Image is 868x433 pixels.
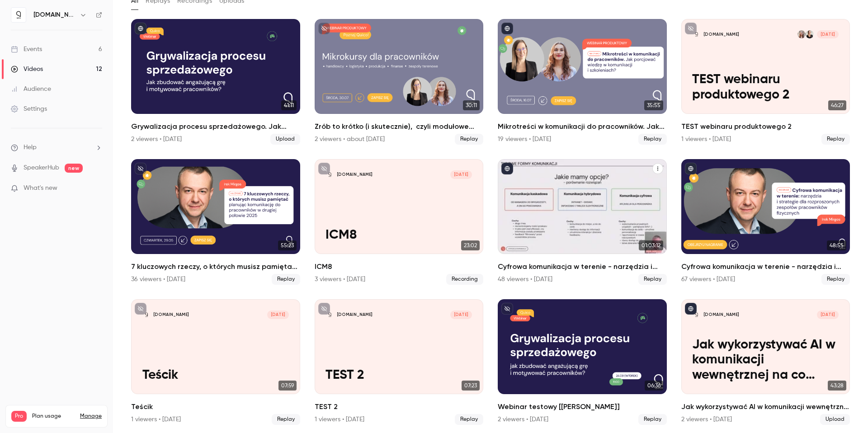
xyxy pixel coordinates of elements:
a: Jak wykorzystywać AI w komunikacji wewnętrznej na co dzień?[DOMAIN_NAME][DATE]Jak wykorzystywa... [681,299,850,425]
div: 1 viewers • [DATE] [681,135,731,144]
h2: Cyfrowa komunikacja w terenie - narzędzia i strategie dla rozproszonych zespołów pracowników fizy... [681,261,850,272]
span: Replay [821,134,850,145]
img: Teścik [142,311,151,319]
h2: Mikrotreści w komunikacji do pracowników. Jak porcjować wiedzę w komunikacji i szkoleniach? [498,121,667,132]
img: TEST 2 [325,311,334,319]
span: 41:11 [281,100,297,110]
span: Upload [820,414,850,425]
span: Plan usage [32,413,75,420]
div: 1 viewers • [DATE] [131,415,181,424]
span: Replay [272,274,300,285]
button: unpublished [318,23,330,34]
a: 06:36Webinar testowy [[PERSON_NAME]]2 viewers • [DATE]Replay [498,299,667,425]
button: published [501,23,513,34]
a: 30:11Zrób to krótko (i skutecznie), czyli modułowe kursy w [GEOGRAPHIC_DATA] – o mikrotreściach w... [315,19,484,145]
button: published [685,303,697,315]
button: unpublished [135,303,146,315]
h2: TEST webinaru produktowego 2 [681,121,850,132]
p: [DOMAIN_NAME] [153,312,189,318]
button: unpublished [685,23,697,34]
button: published [501,163,513,174]
div: Events [11,45,42,54]
li: Webinar testowy [Ola] [498,299,667,425]
li: Cyfrowa komunikacja w terenie - narzędzia i strategie dla rozproszonych zespołów pracowników fizy... [681,159,850,285]
p: [DOMAIN_NAME] [703,312,739,318]
div: 2 viewers • [DATE] [681,415,732,424]
div: 19 viewers • [DATE] [498,135,551,144]
a: ICM8[DOMAIN_NAME][DATE]ICM823:02ICM83 viewers • [DATE]Recording [315,159,484,285]
span: 35:55 [644,100,663,110]
h2: Jak wykorzystywać AI w komunikacji wewnętrznej na co dzień? [681,401,850,412]
span: Recording [446,274,483,285]
span: Replay [455,414,483,425]
a: 55:237 kluczowych rzeczy, o których musisz pamiętać planując komunikację do pracowników w drugiej... [131,159,300,285]
img: Monika Duda [806,30,814,38]
span: [DATE] [267,311,289,319]
span: [DATE] [450,170,472,179]
div: Settings [11,104,47,113]
p: TEST 2 [325,368,472,383]
button: unpublished [501,303,513,315]
div: Audience [11,85,51,94]
h2: 7 kluczowych rzeczy, o których musisz pamiętać planując komunikację do pracowników w drugiej poło... [131,261,300,272]
li: Zrób to krótko (i skutecznie), czyli modułowe kursy w Quico – o mikrotreściach w szkoleniach i ku... [315,19,484,145]
div: 3 viewers • [DATE] [315,275,365,284]
span: new [65,164,83,173]
span: Pro [11,411,27,422]
li: Teścik [131,299,300,425]
h2: ICM8 [315,261,484,272]
a: 01:03:12Cyfrowa komunikacja w terenie - narzędzia i strategie dla rozproszonych zespołów pracowni... [498,159,667,285]
span: [DATE] [817,311,839,319]
span: Help [24,143,37,152]
h2: Teścik [131,401,300,412]
span: 07:59 [278,381,297,391]
img: quico.io [11,8,26,22]
li: Grywalizacja procesu sprzedażowego. Jak zbudować angażującą grę i motywować pracowników? [131,19,300,145]
span: Replay [821,274,850,285]
span: [DATE] [817,30,839,38]
a: Teścik [DOMAIN_NAME][DATE]Teścik07:59Teścik1 viewers • [DATE]Replay [131,299,300,425]
p: [DOMAIN_NAME] [337,312,373,318]
h2: TEST 2 [315,401,484,412]
button: unpublished [318,163,330,174]
p: Jak wykorzystywać AI w komunikacji wewnętrznej na co dzień? [692,338,839,383]
div: 48 viewers • [DATE] [498,275,552,284]
div: 36 viewers • [DATE] [131,275,185,284]
span: 48:55 [827,240,846,250]
p: TEST webinaru produktowego 2 [692,72,839,103]
li: help-dropdown-opener [11,143,102,152]
img: ICM8 [325,170,334,179]
img: TEST webinaru produktowego 2 [692,30,700,38]
h2: Webinar testowy [[PERSON_NAME]] [498,401,667,412]
span: [DATE] [450,311,472,319]
p: [DOMAIN_NAME] [703,32,739,38]
span: 43:28 [828,381,846,391]
a: TEST webinaru produktowego 2[DOMAIN_NAME]Monika DudaAleksandra Grabarska-Furtak[DATE]TEST webinar... [681,19,850,145]
button: unpublished [135,163,146,174]
div: Videos [11,65,43,74]
p: ICM8 [325,228,472,243]
span: 07:23 [462,381,480,391]
span: 30:11 [463,100,480,110]
span: 06:36 [645,381,663,391]
li: Mikrotreści w komunikacji do pracowników. Jak porcjować wiedzę w komunikacji i szkoleniach? [498,19,667,145]
button: unpublished [318,303,330,315]
div: 1 viewers • [DATE] [315,415,364,424]
li: ICM8 [315,159,484,285]
a: 41:11Grywalizacja procesu sprzedażowego. Jak zbudować angażującą grę i motywować pracowników?2 vi... [131,19,300,145]
span: 46:27 [828,100,846,110]
a: 35:55Mikrotreści w komunikacji do pracowników. Jak porcjować wiedzę w komunikacji i szkoleniach?1... [498,19,667,145]
span: Replay [272,414,300,425]
h2: Cyfrowa komunikacja w terenie - narzędzia i strategie dla rozproszonych zespołów pracowników fizy... [498,261,667,272]
span: Replay [638,414,667,425]
li: Jak wykorzystywać AI w komunikacji wewnętrznej na co dzień? [681,299,850,425]
a: 48:55Cyfrowa komunikacja w terenie - narzędzia i strategie dla rozproszonych zespołów pracowników... [681,159,850,285]
span: 23:02 [461,240,480,250]
li: 7 kluczowych rzeczy, o których musisz pamiętać planując komunikację do pracowników w drugiej poło... [131,159,300,285]
button: published [685,163,697,174]
span: Replay [455,134,483,145]
p: [DOMAIN_NAME] [337,172,373,178]
div: 2 viewers • [DATE] [131,135,182,144]
div: 2 viewers • about [DATE] [315,135,385,144]
a: TEST 2[DOMAIN_NAME][DATE]TEST 207:23TEST 21 viewers • [DATE]Replay [315,299,484,425]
